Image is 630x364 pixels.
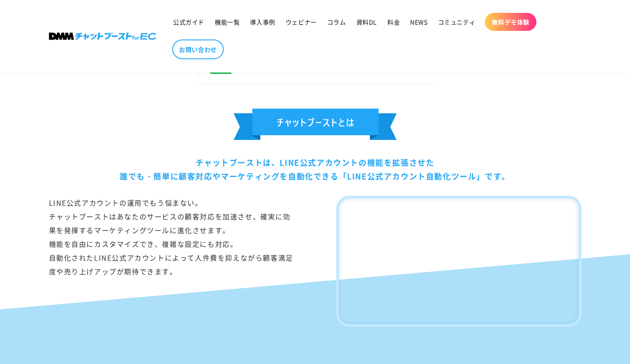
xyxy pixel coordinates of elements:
span: 機能一覧 [215,18,240,26]
span: ウェビナー [286,18,317,26]
span: 料金 [387,18,400,26]
span: NEWS [410,18,427,26]
a: 導入事例 [245,13,280,31]
span: 資料DL [356,18,377,26]
span: 無料デモ体験 [492,18,530,26]
a: ウェビナー [280,13,322,31]
a: コラム [322,13,351,31]
a: お問い合わせ [172,39,224,59]
a: コミュニティ [433,13,481,31]
span: 公式ガイド [173,18,204,26]
img: 株式会社DMM Boost [49,33,156,40]
span: お問い合わせ [179,45,217,53]
a: NEWS [405,13,432,31]
a: 料金 [382,13,405,31]
div: チャットブーストは、LINE公式アカウントの機能を拡張させた 誰でも・簡単に顧客対応やマーケティングを自動化できる「LINE公式アカウント自動化ツール」です。 [49,155,581,183]
a: 機能一覧 [210,13,245,31]
span: コラム [327,18,346,26]
a: 公式ガイド [168,13,210,31]
img: チェットブーストとは [234,109,397,140]
span: コミュニティ [438,18,476,26]
a: 資料DL [351,13,382,31]
a: 無料デモ体験 [485,13,536,31]
div: LINE公式アカウントの運用でもう悩まない。 チャットブーストはあなたのサービスの顧客対応を加速させ、確実に効果を発揮するマーケティングツールに進化させます。 機能を自由にカスタマイズでき、複雑... [49,196,294,327]
span: 導入事例 [250,18,275,26]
